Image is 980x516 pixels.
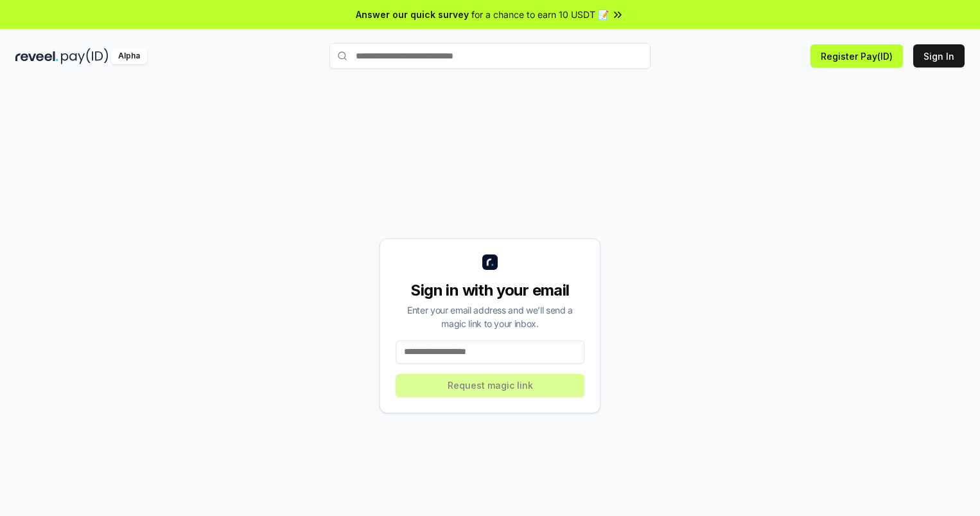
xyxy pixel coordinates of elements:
span: Answer our quick survey [356,8,469,21]
img: pay_id [61,48,109,64]
span: for a chance to earn 10 USDT 📝 [471,8,609,21]
button: Register Pay(ID) [810,44,903,67]
img: logo_small [482,254,498,270]
button: Sign In [913,44,965,67]
img: reveel_dark [15,48,58,64]
div: Enter your email address and we’ll send a magic link to your inbox. [396,303,584,330]
div: Alpha [111,48,147,64]
div: Sign in with your email [396,280,584,301]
